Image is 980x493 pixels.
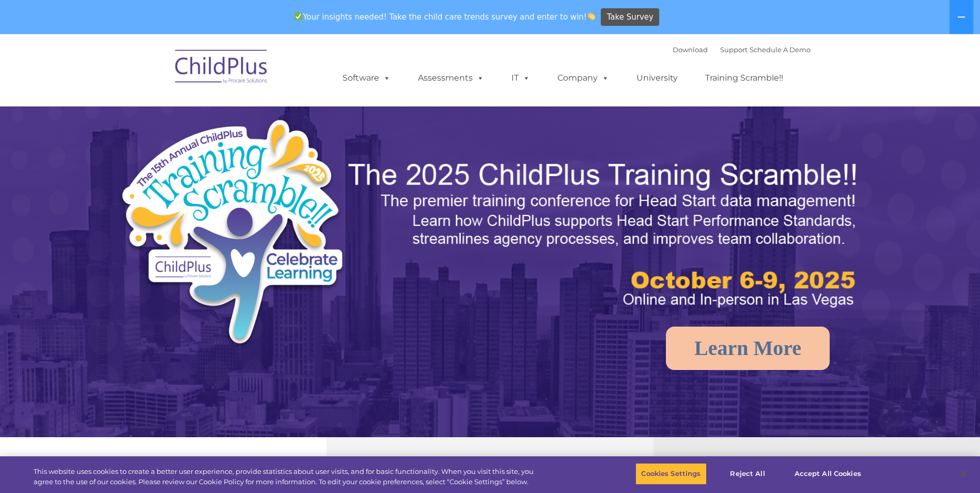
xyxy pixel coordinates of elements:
span: Take Survey [607,8,654,26]
img: 👏 [587,12,595,20]
a: IT [501,68,540,88]
a: Company [547,68,619,88]
span: Your insights needed! Take the child care trends survey and enter to win! [290,7,600,27]
img: ChildPlus by Procare Solutions [170,42,273,94]
a: Support [720,45,748,54]
button: Reject All [715,463,780,485]
button: Cookies Settings [635,463,706,485]
span: Last name [144,68,175,76]
font: | [673,45,811,54]
div: This website uses cookies to create a better user experience, provide statistics about user visit... [34,467,539,487]
button: Accept All Cookies [789,463,867,485]
a: Download [673,45,708,54]
img: ✅ [294,12,302,20]
span: Phone number [144,111,188,118]
a: Assessments [408,68,494,88]
a: University [626,68,688,88]
a: Learn More [666,327,830,370]
a: Schedule A Demo [750,45,811,54]
button: Close [952,463,975,485]
a: Training Scramble!! [695,68,794,88]
a: Software [332,68,401,88]
a: Take Survey [601,8,659,26]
